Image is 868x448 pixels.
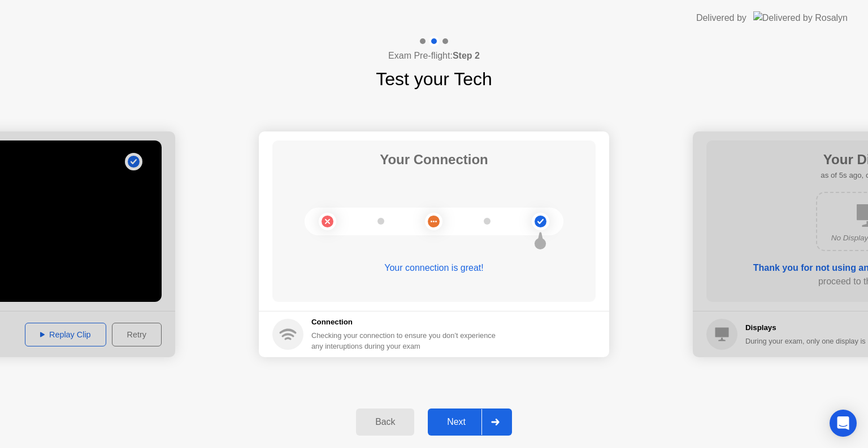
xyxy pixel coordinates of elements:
[753,11,848,24] img: Delivered by Rosalyn
[311,330,502,352] div: Checking your connection to ensure you don’t experience any interuptions during your exam
[356,409,414,436] button: Back
[359,417,411,427] div: Back
[272,261,596,275] div: Your connection is great!
[830,410,857,437] div: Open Intercom Messenger
[380,150,488,170] h1: Your Connection
[428,409,512,436] button: Next
[696,11,747,25] div: Delivered by
[388,49,480,63] h4: Exam Pre-flight:
[431,417,481,427] div: Next
[311,317,502,328] h5: Connection
[453,51,480,60] b: Step 2
[376,65,492,93] h1: Test your Tech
